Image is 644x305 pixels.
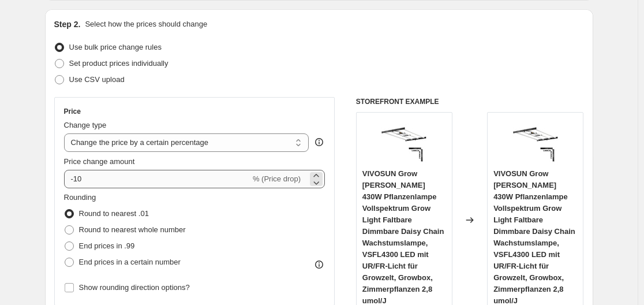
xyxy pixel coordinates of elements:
[79,225,186,234] span: Round to nearest whole number
[512,118,559,165] img: 61C7iHhcrVL_80x.jpg
[356,97,584,106] h6: STOREFRONT EXAMPLE
[493,169,575,305] span: VIVOSUN Grow [PERSON_NAME] 430W Pflanzenlampe Vollspektrum Grow Light Faltbare Dimmbare Daisy Cha...
[64,193,96,202] span: Rounding
[64,157,135,166] span: Price change amount
[69,43,162,51] span: Use bulk price change rules
[64,121,107,129] span: Change type
[79,209,149,218] span: Round to nearest .01
[85,18,207,30] p: Select how the prices should change
[64,170,250,188] input: -15
[79,283,190,292] span: Show rounding direction options?
[381,118,427,165] img: 61C7iHhcrVL_80x.jpg
[253,174,301,183] span: % (Price drop)
[79,258,181,266] span: End prices in a certain number
[69,59,169,68] span: Set product prices individually
[79,241,135,250] span: End prices in .99
[54,18,81,30] h2: Step 2.
[362,169,444,305] span: VIVOSUN Grow [PERSON_NAME] 430W Pflanzenlampe Vollspektrum Grow Light Faltbare Dimmbare Daisy Cha...
[313,136,325,148] div: help
[69,75,125,84] span: Use CSV upload
[64,107,81,116] h3: Price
